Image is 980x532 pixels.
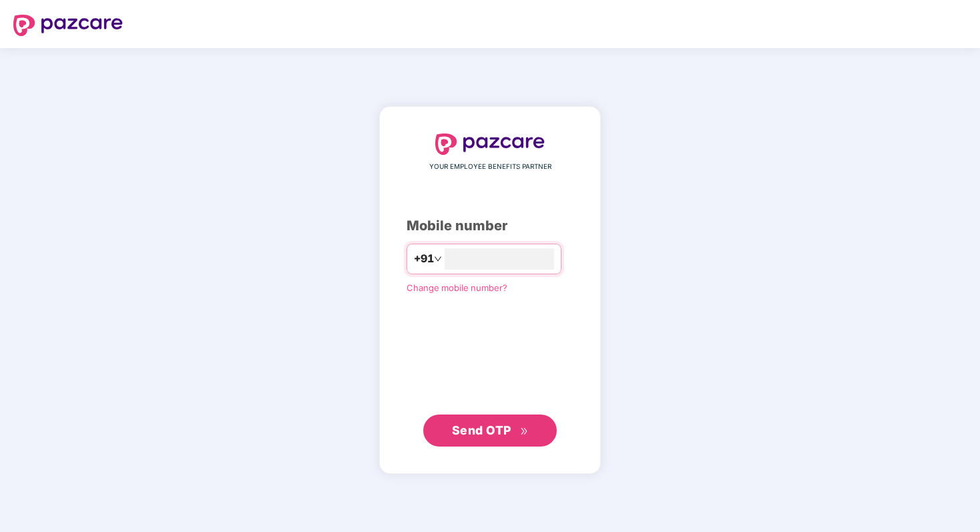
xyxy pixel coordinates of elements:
[520,427,529,436] span: double-right
[414,250,434,267] span: +91
[407,282,507,293] a: Change mobile number?
[452,423,511,437] span: Send OTP
[423,415,557,447] button: Send OTPdouble-right
[434,255,442,263] span: down
[435,134,545,155] img: logo
[429,162,551,172] span: YOUR EMPLOYEE BENEFITS PARTNER
[407,216,573,236] div: Mobile number
[13,15,123,36] img: logo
